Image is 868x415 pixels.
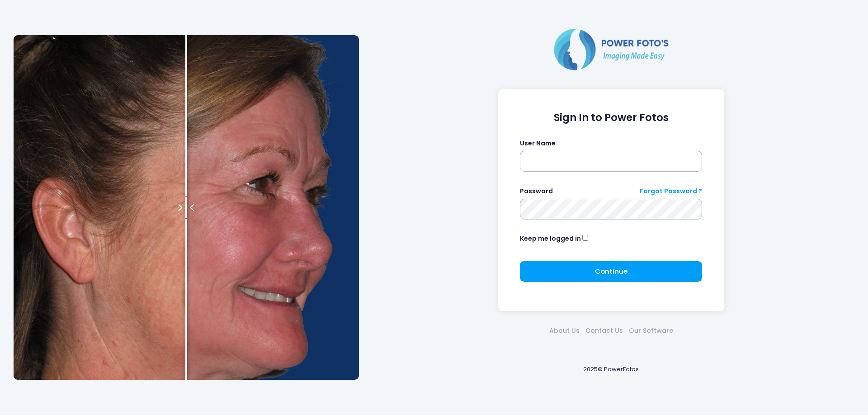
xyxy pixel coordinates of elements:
[550,27,672,72] img: Logo
[640,187,702,196] a: Forgot Password ?
[595,266,627,276] span: Continue
[520,112,702,124] h1: Sign In to Power Fotos
[520,187,553,196] label: Password
[582,326,626,336] a: Contact Us
[520,261,702,282] button: Continue
[546,326,582,336] a: About Us
[368,350,854,388] div: 2025© PowerFotos
[626,326,676,336] a: Our Software
[520,139,556,148] label: User Name
[520,234,581,243] label: Keep me logged in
